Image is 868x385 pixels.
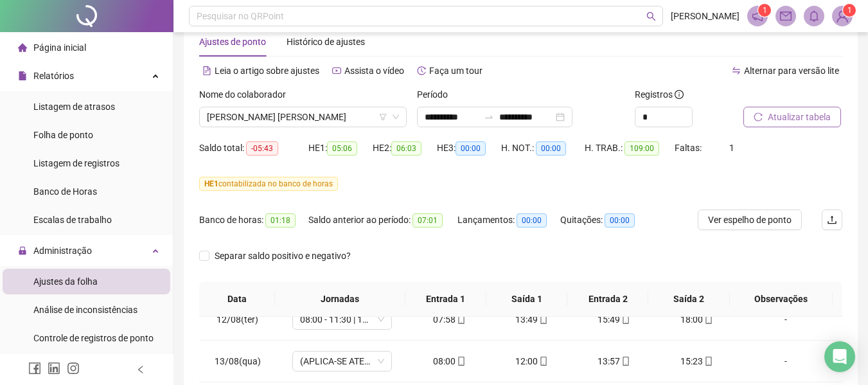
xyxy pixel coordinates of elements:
span: mobile [538,357,548,366]
span: Ver espelho de ponto [708,213,792,227]
th: Data [199,282,275,317]
div: 15:23 [666,354,727,368]
span: mobile [456,357,466,366]
span: Alternar para versão lite [744,66,839,76]
span: Faça um tour [429,66,483,76]
th: Observações [730,282,833,317]
span: reload [754,112,763,121]
div: HE 3: [437,141,501,156]
span: Atualizar tabela [768,110,831,124]
span: history [417,66,426,75]
span: search [646,12,656,21]
span: file [18,71,27,80]
span: Escalas de trabalho [33,215,112,225]
label: Período [417,87,456,102]
div: 12:00 [501,354,563,368]
div: 08:00 [419,354,481,368]
button: Ver espelho de ponto [698,210,802,230]
span: mobile [538,315,548,324]
span: filter [379,113,387,121]
div: 07:58 [419,312,481,327]
span: Banco de Horas [33,186,97,197]
span: Separar saldo positivo e negativo? [209,249,356,263]
span: [PERSON_NAME] [671,9,740,23]
span: 1 [847,6,852,15]
span: home [18,43,27,52]
div: 15:49 [583,312,645,327]
th: Entrada 2 [567,282,648,317]
span: Controle de registros de ponto [33,333,154,343]
span: Listagem de registros [33,158,120,168]
span: swap-right [484,112,494,122]
div: 13:49 [501,312,563,327]
span: mobile [703,315,713,324]
div: H. TRAB.: [585,141,675,156]
img: 83393 [833,6,852,26]
span: Ajustes de ponto [199,37,266,47]
span: swap [732,66,741,75]
div: - [748,354,824,368]
label: Nome do colaborador [199,87,294,102]
div: Banco de horas: [199,213,308,228]
span: left [136,365,145,374]
span: Histórico de ajustes [287,37,365,47]
span: upload [827,215,837,225]
div: HE 2: [373,141,437,156]
span: 12/08(ter) [217,314,258,325]
div: Saldo total: [199,141,308,156]
span: 1 [729,143,734,153]
span: file-text [202,66,211,75]
span: (APLICA-SE ATESTADO) [300,352,384,371]
span: Registros [635,87,684,102]
span: 05:06 [327,141,357,156]
span: notification [752,10,763,22]
sup: 1 [758,4,771,17]
div: Saldo anterior ao período: [308,213,457,228]
span: Assista o vídeo [344,66,404,76]
span: Leia o artigo sobre ajustes [215,66,319,76]
button: Atualizar tabela [743,107,841,127]
span: lock [18,246,27,255]
span: 00:00 [456,141,486,156]
span: bell [808,10,820,22]
span: Relatórios [33,71,74,81]
span: Observações [740,292,822,306]
span: down [392,113,400,121]
span: HE 1 [204,179,218,188]
span: Faltas: [675,143,704,153]
span: 13/08(qua) [215,356,261,366]
span: 00:00 [605,213,635,228]
th: Entrada 1 [405,282,486,317]
span: Listagem de atrasos [33,102,115,112]
th: Saída 2 [648,282,729,317]
div: Quitações: [560,213,650,228]
th: Saída 1 [486,282,567,317]
div: - [748,312,824,327]
div: H. NOT.: [501,141,585,156]
span: 00:00 [536,141,566,156]
span: Análise de inconsistências [33,305,137,315]
span: contabilizada no banco de horas [199,177,338,191]
span: to [484,112,494,122]
div: 13:57 [583,354,645,368]
div: Lançamentos: [457,213,560,228]
span: Folha de ponto [33,130,93,140]
span: mobile [620,315,630,324]
th: Jornadas [275,282,405,317]
span: mobile [620,357,630,366]
span: instagram [67,362,80,375]
span: LUIZ VENICIOS DE SOUZA SILVA ANDRADE [207,107,399,127]
span: Página inicial [33,42,86,53]
span: info-circle [675,90,684,99]
span: 08:00 - 11:30 | 13:30 - 18:00 [300,310,384,329]
div: 18:00 [666,312,727,327]
span: 06:03 [391,141,421,156]
span: linkedin [48,362,60,375]
span: mobile [703,357,713,366]
span: youtube [332,66,341,75]
sup: Atualize o seu contato no menu Meus Dados [843,4,856,17]
span: 07:01 [412,213,443,228]
div: Open Intercom Messenger [824,341,855,372]
span: mobile [456,315,466,324]
span: Ajustes da folha [33,276,98,287]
